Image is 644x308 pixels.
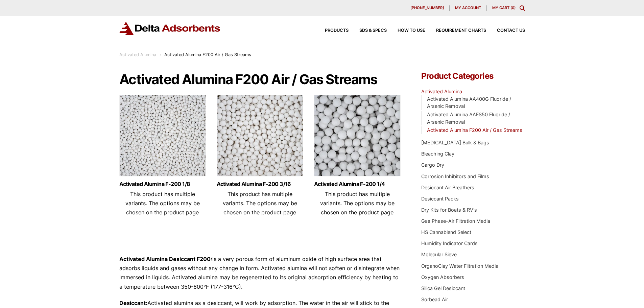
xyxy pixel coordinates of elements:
a: Gas Phase-Air Filtration Media [421,218,490,224]
a: SDS & SPECS [349,28,387,33]
a: [MEDICAL_DATA] Bulk & Bags [421,140,489,145]
span: Contact Us [497,28,525,33]
a: Activated Alumina [421,89,462,94]
a: Sorbead Air [421,297,448,302]
a: HS Cannablend Select [421,229,471,235]
span: Products [325,28,349,33]
h1: Activated Alumina F200 Air / Gas Streams [119,72,401,87]
a: Humidity Indicator Cards [421,240,478,246]
img: Delta Adsorbents [119,22,221,35]
span: My account [455,6,481,10]
a: Silica Gel Desiccant [421,285,465,291]
a: Requirement Charts [425,28,486,33]
a: My Cart (0) [492,5,516,10]
div: Toggle Modal Content [520,5,525,11]
h4: Product Categories [421,72,525,80]
span: : [160,52,161,57]
a: Activated Alumina F-200 3/16 [217,181,303,187]
a: Products [314,28,349,33]
span: Requirement Charts [436,28,486,33]
span: This product has multiple variants. The options may be chosen on the product page [320,191,395,216]
a: How to Use [387,28,425,33]
span: [PHONE_NUMBER] [410,6,444,10]
a: Dry Kits for Boats & RV's [421,207,477,213]
span: This product has multiple variants. The options may be chosen on the product page [223,191,297,216]
span: SDS & SPECS [359,28,387,33]
a: Activated Alumina [119,52,156,57]
a: Cargo Dry [421,162,444,168]
a: Activated Alumina AAFS50 Fluoride / Arsenic Removal [427,112,510,125]
a: Molecular Sieve [421,252,457,257]
span: Activated Alumina F200 Air / Gas Streams [164,52,251,57]
a: Contact Us [486,28,525,33]
p: Is a very porous form of aluminum oxide of high surface area that adsorbs liquids and gases witho... [119,255,401,291]
span: 0 [512,5,514,10]
a: [PHONE_NUMBER] [405,5,450,11]
a: OrganoClay Water Filtration Media [421,263,498,269]
a: Desiccant Packs [421,196,459,202]
strong: Desiccant: [119,300,147,306]
a: Desiccant Air Breathers [421,185,474,190]
a: Activated Alumina F200 Air / Gas Streams [427,127,522,133]
a: Oxygen Absorbers [421,274,464,280]
a: Activated Alumina F-200 1/8 [119,181,206,187]
a: Activated Alumina F-200 1/4 [314,181,401,187]
span: How to Use [398,28,425,33]
a: Corrosion Inhibitors and Films [421,173,489,179]
a: Bleaching Clay [421,151,454,157]
a: My account [450,5,487,11]
strong: Activated Alumina Desiccant F200: [119,256,212,262]
a: Activated Alumina AA400G Fluoride / Arsenic Removal [427,96,511,109]
span: This product has multiple variants. The options may be chosen on the product page [125,191,200,216]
